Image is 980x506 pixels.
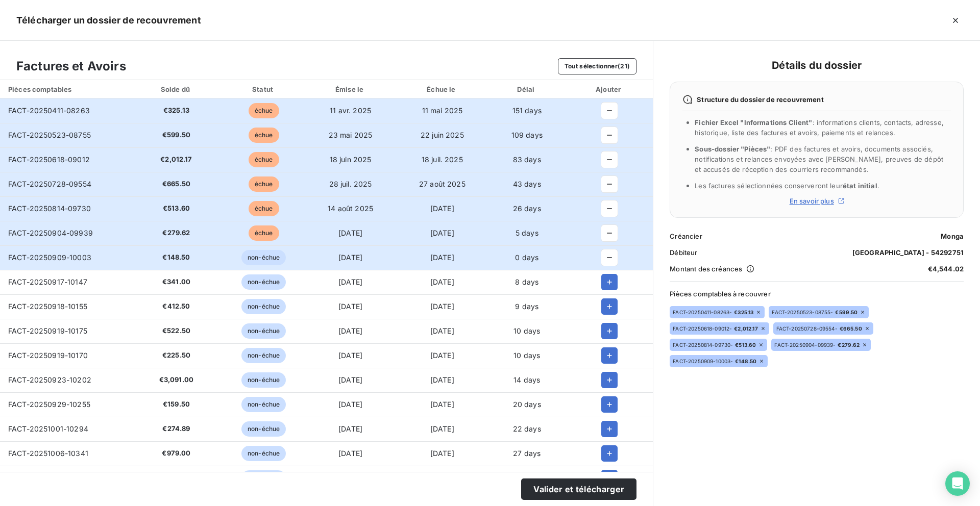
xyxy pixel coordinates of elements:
[735,358,756,365] span: €148.50
[8,424,88,433] span: FACT-20251001-10294
[305,417,396,441] td: [DATE]
[521,478,636,500] button: Valider et télécharger
[241,421,286,437] span: non-échue
[305,196,396,221] td: 14 août 2025
[138,228,215,238] span: €279.62
[396,172,488,196] td: 27 août 2025
[838,341,860,348] span: €279.62
[790,197,834,205] span: En savoir plus
[670,290,964,298] span: Pièces comptables à recouvrer
[396,392,488,417] td: [DATE]
[843,182,877,190] span: état initial
[249,176,279,192] span: échue
[305,319,396,343] td: [DATE]
[132,84,221,94] div: Solde dû
[396,343,488,368] td: [DATE]
[488,245,566,270] td: 0 days
[398,84,486,94] div: Échue le
[8,277,87,286] span: FACT-20250917-10147
[835,309,857,316] span: €599.50
[673,358,756,365] div: FACT-20250909-10003 -
[8,326,87,335] span: FACT-20250919-10175
[488,172,566,196] td: 43 days
[396,270,488,294] td: [DATE]
[697,95,823,104] span: Structure du dossier de recouvrement
[772,309,857,316] div: FACT-20250523-08755 -
[241,274,286,290] span: non-échue
[305,343,396,368] td: [DATE]
[670,265,742,273] span: Montant des créances
[305,245,396,270] td: [DATE]
[396,417,488,441] td: [DATE]
[241,250,286,265] span: non-échue
[138,155,215,165] span: €2,012.17
[734,325,757,332] span: €2,012.17
[695,145,770,153] span: Sous-dossier "Pièces"
[138,277,215,287] span: €341.00
[735,341,756,348] span: €513.60
[8,106,90,115] span: FACT-20250411-08263
[488,196,566,221] td: 26 days
[305,368,396,392] td: [DATE]
[8,131,91,139] span: FACT-20250523-08755
[488,270,566,294] td: 8 days
[2,84,128,94] div: Pièces comptables
[138,301,215,312] span: €412.50
[138,375,215,385] span: €3,091.00
[774,341,860,348] div: FACT-20250904-09939 -
[488,319,566,343] td: 10 days
[488,147,566,172] td: 83 days
[8,180,91,188] span: FACT-20250728-09554
[249,152,279,167] span: échue
[488,466,566,490] td: 27 days
[488,392,566,417] td: 20 days
[305,270,396,294] td: [DATE]
[695,118,944,137] span: : informations clients, contacts, adresse, historique, liste des factures et avoirs, paiements et...
[241,446,286,461] span: non-échue
[241,372,286,388] span: non-échue
[16,13,201,28] h5: Télécharger un dossier de recouvrement
[305,294,396,319] td: [DATE]
[16,57,126,75] h3: Factures et Avoirs
[305,466,396,490] td: [DATE]
[8,302,87,311] span: FACT-20250918-10155
[396,245,488,270] td: [DATE]
[138,179,215,189] span: €665.50
[138,130,215,140] span: €599.50
[249,103,279,118] span: échue
[241,299,286,314] span: non-échue
[305,123,396,147] td: 23 mai 2025
[670,232,702,240] span: Créancier
[8,253,91,262] span: FACT-20250909-10003
[488,417,566,441] td: 22 days
[138,106,215,116] span: €325.13
[396,319,488,343] td: [DATE]
[305,147,396,172] td: 18 juin 2025
[241,470,286,486] span: non-échue
[8,400,90,409] span: FACT-20250929-10255
[249,225,279,241] span: échue
[396,123,488,147] td: 22 juin 2025
[8,229,93,237] span: FACT-20250904-09939
[488,98,566,123] td: 151 days
[670,248,697,257] span: Débiteur
[241,348,286,363] span: non-échue
[138,448,215,459] span: €979.00
[249,128,279,143] span: échue
[8,204,91,213] span: FACT-20250814-09730
[734,309,753,316] span: €325.13
[488,221,566,245] td: 5 days
[305,392,396,417] td: [DATE]
[396,221,488,245] td: [DATE]
[225,84,303,94] div: Statut
[488,441,566,466] td: 27 days
[488,123,566,147] td: 109 days
[945,471,970,496] div: Open Intercom Messenger
[8,449,88,458] span: FACT-20251006-10341
[138,252,215,263] span: €148.50
[491,84,564,94] div: Délai
[305,98,396,123] td: 11 avr. 2025
[8,155,90,164] span: FACT-20250618-09012
[305,441,396,466] td: [DATE]
[673,341,756,348] div: FACT-20250814-09730 -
